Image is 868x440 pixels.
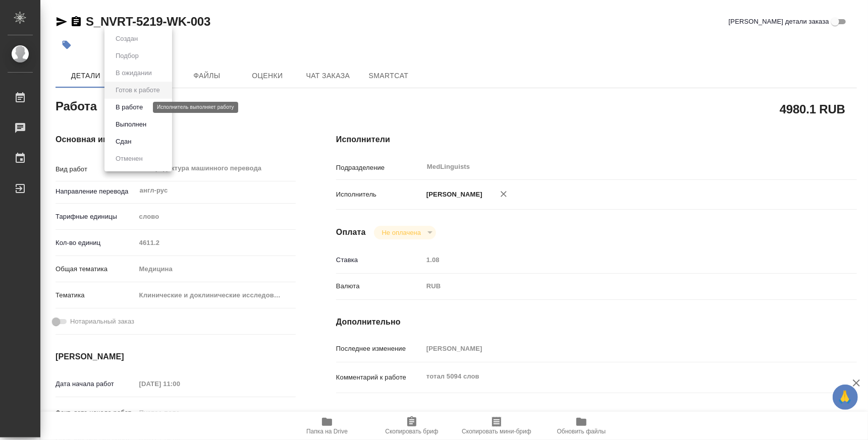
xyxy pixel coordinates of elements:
button: Создан [113,33,141,44]
button: Готов к работе [113,85,163,96]
button: В ожидании [113,68,155,79]
button: В работе [113,102,146,113]
button: Сдан [113,136,134,147]
button: Отменен [113,153,146,164]
button: Подбор [113,50,142,61]
button: Выполнен [113,119,149,130]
